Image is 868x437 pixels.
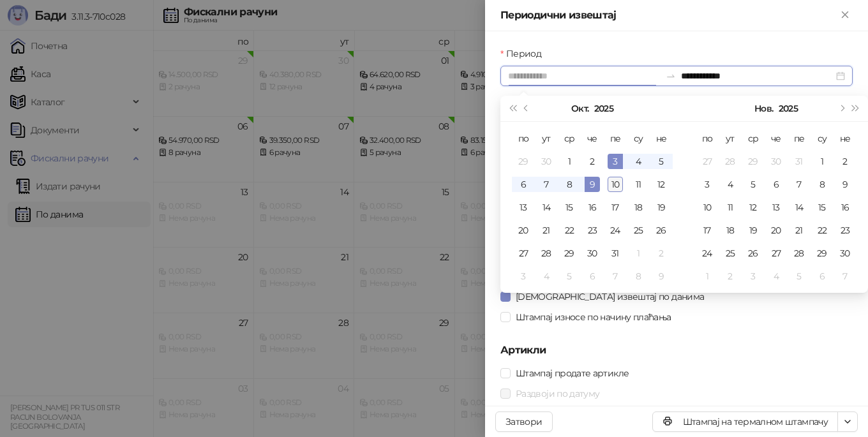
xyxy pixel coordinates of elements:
td: 2025-11-17 [696,219,719,242]
td: 2025-11-18 [719,219,742,242]
td: 2025-09-29 [512,150,535,173]
div: 30 [768,154,784,169]
div: 11 [631,177,646,192]
div: 29 [562,246,577,261]
td: 2025-11-09 [650,265,673,288]
div: 16 [837,200,853,215]
div: 29 [516,154,531,169]
td: 2025-11-26 [742,242,765,265]
input: Период [508,69,661,83]
td: 2025-10-29 [558,242,581,265]
div: 27 [516,246,531,261]
span: Штампај продате артикле [511,366,634,380]
div: 24 [608,223,623,238]
th: ут [719,127,742,150]
td: 2025-10-30 [765,150,788,173]
td: 2025-11-12 [742,196,765,219]
th: по [696,127,719,150]
td: 2025-11-01 [627,242,650,265]
td: 2025-11-25 [719,242,742,265]
td: 2025-12-04 [765,265,788,288]
td: 2025-11-07 [604,265,627,288]
td: 2025-11-21 [788,219,811,242]
button: Претходни месец (PageUp) [520,96,534,121]
div: 13 [516,200,531,215]
td: 2025-11-07 [788,173,811,196]
div: 28 [539,246,554,261]
div: 18 [631,200,646,215]
div: 21 [791,223,807,238]
td: 2025-10-11 [627,173,650,196]
div: Периодични извештај [500,8,837,23]
td: 2025-11-06 [581,265,604,288]
div: 23 [837,223,853,238]
th: су [627,127,650,150]
div: 30 [539,154,554,169]
td: 2025-10-24 [604,219,627,242]
div: 4 [722,177,738,192]
td: 2025-11-20 [765,219,788,242]
td: 2025-11-22 [811,219,834,242]
div: 8 [814,177,830,192]
div: 12 [654,177,669,192]
div: 20 [768,223,784,238]
td: 2025-10-13 [512,196,535,219]
div: 3 [516,269,531,284]
td: 2025-11-05 [742,173,765,196]
div: 31 [608,246,623,261]
button: Следећи месец (PageDown) [834,96,848,121]
th: не [650,127,673,150]
div: 22 [814,223,830,238]
div: 27 [768,246,784,261]
div: 6 [814,269,830,284]
div: 17 [608,200,623,215]
div: 25 [722,246,738,261]
td: 2025-11-01 [811,150,834,173]
th: пе [788,127,811,150]
td: 2025-10-16 [581,196,604,219]
div: 1 [631,246,646,261]
div: 10 [608,177,623,192]
div: 10 [700,200,715,215]
th: че [581,127,604,150]
div: 4 [631,154,646,169]
div: 6 [516,177,531,192]
button: Следећа година (Control + right) [849,96,863,121]
div: 6 [768,177,784,192]
td: 2025-10-18 [627,196,650,219]
button: Затвори [495,411,553,432]
div: 14 [791,200,807,215]
td: 2025-11-27 [765,242,788,265]
h5: Артикли [500,343,853,358]
td: 2025-10-03 [604,150,627,173]
div: 2 [654,246,669,261]
label: Период [500,47,549,61]
td: 2025-11-06 [765,173,788,196]
div: 11 [722,200,738,215]
td: 2025-10-30 [581,242,604,265]
div: 15 [814,200,830,215]
div: 17 [700,223,715,238]
button: Close [837,8,853,23]
div: 28 [722,154,738,169]
div: 25 [631,223,646,238]
div: 1 [700,269,715,284]
td: 2025-10-27 [696,150,719,173]
div: 1 [562,154,577,169]
td: 2025-10-17 [604,196,627,219]
td: 2025-10-27 [512,242,535,265]
div: 16 [585,200,600,215]
div: 30 [837,246,853,261]
div: 24 [700,246,715,261]
td: 2025-11-24 [696,242,719,265]
td: 2025-11-03 [512,265,535,288]
div: 5 [562,269,577,284]
td: 2025-11-08 [811,173,834,196]
div: 22 [562,223,577,238]
td: 2025-11-19 [742,219,765,242]
td: 2025-11-14 [788,196,811,219]
div: 21 [539,223,554,238]
td: 2025-11-09 [834,173,857,196]
div: 2 [837,154,853,169]
button: Изабери годину [779,96,798,121]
